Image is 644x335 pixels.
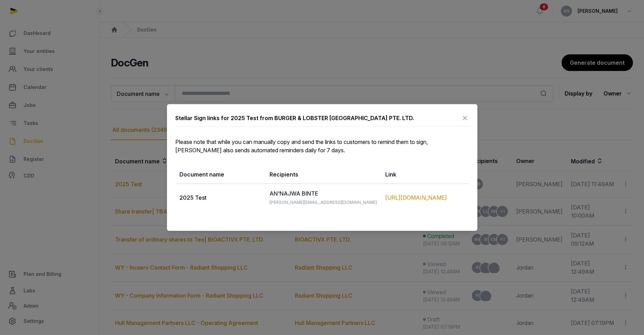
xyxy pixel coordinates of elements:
th: Document name [175,165,265,184]
div: Stellar Sign links for 2025 Test from BURGER & LOBSTER [GEOGRAPHIC_DATA] PTE. LTD. [175,114,414,122]
div: [URL][DOMAIN_NAME] [385,193,465,202]
span: [PERSON_NAME][EMAIL_ADDRESS][DOMAIN_NAME] [270,200,377,205]
th: Link [381,165,469,184]
td: AN'NAJWA BINTE [265,184,381,212]
p: Please note that while you can manually copy and send the links to customers to remind them to si... [175,138,469,154]
td: 2025 Test [175,184,265,212]
th: Recipients [265,165,381,184]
